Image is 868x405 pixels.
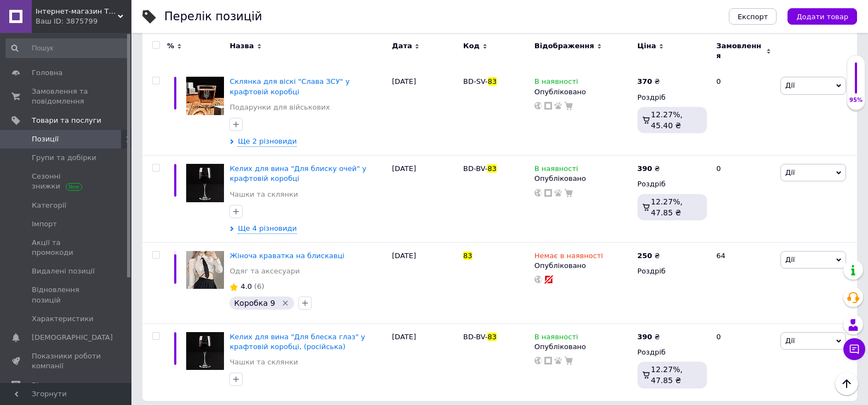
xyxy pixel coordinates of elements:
[710,323,778,401] div: 0
[229,77,349,95] a: Склянка для віскі "Слава ЗСУ" у крафтовій коробці
[463,333,488,341] span: BD-BV-
[32,314,94,324] span: Характеристики
[238,136,297,147] span: Ще 2 різновиди
[637,179,707,189] div: Роздріб
[637,332,660,342] div: ₴
[729,8,777,25] button: Експорт
[534,261,632,271] div: Опубліковано
[32,172,101,191] span: Сезонні знижки
[487,333,497,341] span: 83
[534,77,578,89] span: В наявності
[186,251,224,289] img: Женский галстук на молнии
[534,164,578,176] span: В наявності
[716,41,763,61] span: Замовлення
[785,81,795,89] span: Дії
[389,242,461,323] div: [DATE]
[710,242,778,323] div: 64
[637,93,707,102] div: Роздріб
[32,219,57,229] span: Імпорт
[738,13,768,21] span: Експорт
[463,252,473,260] span: 83
[32,87,101,106] span: Замовлення та повідомлення
[637,77,660,87] div: ₴
[534,252,603,263] span: Немає в наявності
[254,282,264,290] span: (6)
[229,190,298,199] a: Чашки та склянки
[36,16,131,26] div: Ваш ID: 3875799
[534,41,594,51] span: Відображення
[637,41,656,51] span: Ціна
[229,164,366,182] a: Келих для вина "Для блиску очей" у крафтовій коробці
[534,342,632,352] div: Опубліковано
[240,282,252,290] span: 4.0
[389,156,461,243] div: [DATE]
[186,77,224,115] img: Стакан для виски "Слава ЗСУ" в крафтовой коробке
[32,201,66,210] span: Категорії
[392,41,412,51] span: Дата
[651,197,683,217] span: 12.27%, 47.85 ₴
[186,332,224,370] img: Бокал для вина "Для блеска глаз" в крафтовой коробке, (русский)
[487,164,497,173] span: 83
[785,255,795,264] span: Дії
[32,238,101,258] span: Акції та промокоди
[229,102,330,112] a: Подарунки для військових
[32,266,95,276] span: Видалені позиції
[164,11,262,22] div: Перелік позицій
[463,41,480,51] span: Код
[651,110,683,130] span: 12.27%, 45.40 ₴
[32,351,101,371] span: Показники роботи компанії
[534,333,578,344] span: В наявності
[787,8,857,25] button: Додати товар
[32,134,59,144] span: Позиції
[32,285,101,305] span: Відновлення позицій
[32,116,101,126] span: Товари та послуги
[229,266,300,276] a: Одяг та аксесуари
[32,333,113,343] span: [DEMOGRAPHIC_DATA]
[534,87,632,97] div: Опубліковано
[637,252,652,260] b: 250
[796,13,848,21] span: Додати товар
[637,164,652,173] b: 390
[785,336,795,345] span: Дії
[843,338,865,360] button: Чат з покупцем
[229,41,254,51] span: Назва
[534,174,632,184] div: Опубліковано
[847,96,865,104] div: 95%
[281,299,290,307] svg: Видалити мітку
[36,7,118,16] span: Інтернет-магазин TWINKI
[785,168,795,176] span: Дії
[710,69,778,156] div: 0
[710,156,778,243] div: 0
[488,77,497,85] span: 83
[229,357,298,367] a: Чашки та склянки
[637,77,652,85] b: 370
[32,380,60,390] span: Відгуки
[167,41,174,51] span: %
[32,68,62,78] span: Головна
[238,224,297,234] span: Ще 4 різновиди
[637,164,660,174] div: ₴
[637,347,707,357] div: Роздріб
[637,266,707,276] div: Роздріб
[389,323,461,401] div: [DATE]
[5,38,129,58] input: Пошук
[229,252,344,260] a: Жіноча краватка на блискавці
[637,251,660,261] div: ₴
[389,69,461,156] div: [DATE]
[463,77,488,85] span: BD-SV-
[234,299,275,307] span: Коробка 9
[835,372,858,395] button: Наверх
[186,164,224,202] img: Бокал для вина "Для блиску очей" в крафтовой коробке
[229,333,365,351] a: Келих для вина "Для блеска глаз" у крафтовій коробці, (російська)
[651,365,683,385] span: 12.27%, 47.85 ₴
[637,333,652,341] b: 390
[32,153,96,163] span: Групи та добірки
[463,164,488,173] span: BD-BV-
